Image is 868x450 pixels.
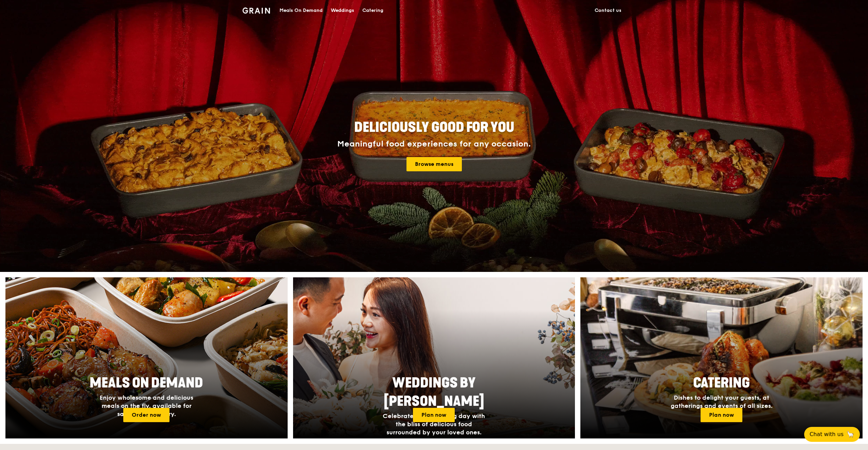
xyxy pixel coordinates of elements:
a: Meals On DemandEnjoy wholesome and delicious meals on the fly, available for same-day delivery.Or... [5,277,288,438]
span: Weddings by [PERSON_NAME] [384,375,484,410]
div: Meaningful food experiences for any occasion. [312,139,556,149]
span: Enjoy wholesome and delicious meals on the fly, available for same-day delivery. [100,394,193,418]
a: Order now [123,408,169,422]
span: Dishes to delight your guests, at gatherings and events of all sizes. [671,394,773,410]
span: Catering [693,375,750,391]
span: Celebrate your wedding day with the bliss of delicious food surrounded by your loved ones. [383,412,485,436]
button: Chat with us🦙 [804,427,860,442]
div: Meals On Demand [279,0,323,21]
a: Weddings by [PERSON_NAME]Celebrate your wedding day with the bliss of delicious food surrounded b... [293,277,575,438]
a: Plan now [413,408,455,422]
img: weddings-card.4f3003b8.jpg [293,277,575,438]
a: Weddings [327,0,358,21]
img: meals-on-demand-card.d2b6f6db.png [5,277,288,438]
img: Grain [242,7,270,14]
a: CateringDishes to delight your guests, at gatherings and events of all sizes.Plan now [580,277,863,438]
a: Plan now [701,408,742,422]
img: catering-card.e1cfaf3e.jpg [580,277,863,438]
span: Meals On Demand [90,375,203,391]
div: Weddings [331,0,354,21]
span: Chat with us [810,430,844,438]
div: Catering [362,0,383,21]
a: Catering [358,0,387,21]
a: Browse menus [406,157,462,171]
a: Contact us [591,0,626,21]
span: Deliciously good for you [354,119,514,136]
span: 🦙 [846,430,854,438]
